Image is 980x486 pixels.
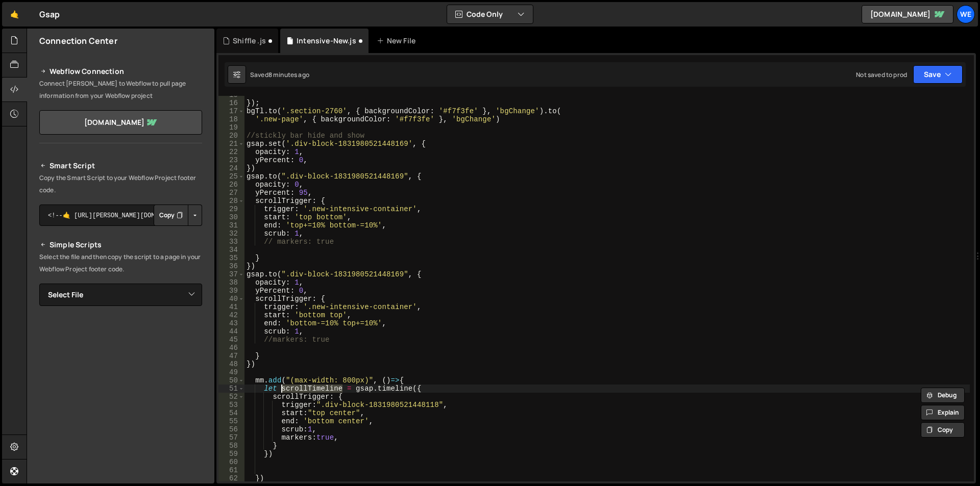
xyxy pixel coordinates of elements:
[447,5,533,23] button: Code Only
[39,78,202,102] p: Connect [PERSON_NAME] to Webflow to pull page information from your Webflow project
[39,65,202,78] h2: Webflow Connection
[268,70,309,79] div: 8 minutes ago
[218,172,244,181] div: 25
[218,229,244,238] div: 32
[218,213,244,221] div: 30
[218,336,244,344] div: 45
[154,204,202,226] div: Button group with nested dropdown
[218,115,244,123] div: 18
[218,352,244,360] div: 47
[218,401,244,409] div: 53
[218,393,244,401] div: 52
[218,474,244,482] div: 62
[218,450,244,458] div: 59
[218,295,244,303] div: 40
[218,148,244,156] div: 22
[218,262,244,270] div: 36
[218,278,244,287] div: 38
[921,422,965,438] button: Copy
[218,156,244,164] div: 23
[218,327,244,336] div: 44
[218,385,244,393] div: 51
[377,36,420,46] div: New File
[218,287,244,295] div: 39
[39,204,202,226] textarea: <!--🤙 [URL][PERSON_NAME][DOMAIN_NAME]> <script>document.addEventListener("DOMContentLoaded", func...
[218,205,244,213] div: 29
[218,197,244,205] div: 28
[218,99,244,107] div: 16
[39,35,117,46] h2: Connection Center
[913,65,963,84] button: Save
[218,458,244,466] div: 60
[218,238,244,246] div: 33
[39,172,202,196] p: Copy the Smart Script to your Webflow Project footer code.
[2,2,27,27] a: 🤙
[39,8,60,20] div: Gsap
[921,388,965,403] button: Debug
[218,221,244,229] div: 31
[39,110,202,135] a: [DOMAIN_NAME]
[218,164,244,172] div: 24
[218,107,244,115] div: 17
[218,319,244,327] div: 43
[862,5,953,23] a: [DOMAIN_NAME]
[218,417,244,425] div: 55
[957,5,975,23] a: we
[218,466,244,474] div: 61
[218,303,244,311] div: 41
[39,323,203,415] iframe: YouTube video player
[218,433,244,442] div: 57
[218,181,244,189] div: 26
[218,189,244,197] div: 27
[218,368,244,376] div: 49
[297,36,356,46] div: Intensive-New.js
[218,123,244,132] div: 19
[39,160,202,172] h2: Smart Script
[218,270,244,278] div: 37
[218,311,244,319] div: 42
[218,140,244,148] div: 21
[250,70,309,79] div: Saved
[218,360,244,368] div: 48
[218,425,244,433] div: 56
[218,344,244,352] div: 46
[233,36,266,46] div: Shiffle .js
[39,239,202,251] h2: Simple Scripts
[154,204,188,226] button: Copy
[218,246,244,254] div: 34
[921,405,965,420] button: Explain
[218,409,244,417] div: 54
[218,442,244,450] div: 58
[856,70,907,79] div: Not saved to prod
[218,376,244,385] div: 50
[218,254,244,262] div: 35
[39,251,202,275] p: Select the file and then copy the script to a page in your Webflow Project footer code.
[218,132,244,140] div: 20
